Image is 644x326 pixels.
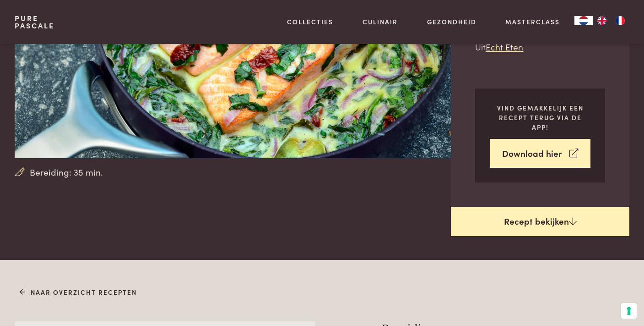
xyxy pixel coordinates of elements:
a: Culinair [363,17,398,27]
p: Uit [475,40,605,54]
a: EN [593,16,611,25]
aside: Language selected: Nederlands [574,16,629,25]
button: Uw voorkeuren voor toestemming voor trackingtechnologieën [621,303,637,319]
a: FR [611,16,629,25]
a: Masterclass [505,17,560,27]
a: Recept bekijken [451,207,629,236]
p: Vind gemakkelijk een recept terug via de app! [490,103,590,132]
span: Bereiding: 35 min. [30,166,103,179]
a: NL [574,16,593,25]
a: Gezondheid [427,17,476,27]
a: Download hier [490,139,590,168]
a: Echt Eten [486,40,523,53]
div: Language [574,16,593,25]
a: Naar overzicht recepten [20,287,137,297]
a: PurePascale [15,15,54,29]
ul: Language list [593,16,629,25]
a: Collecties [287,17,333,27]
